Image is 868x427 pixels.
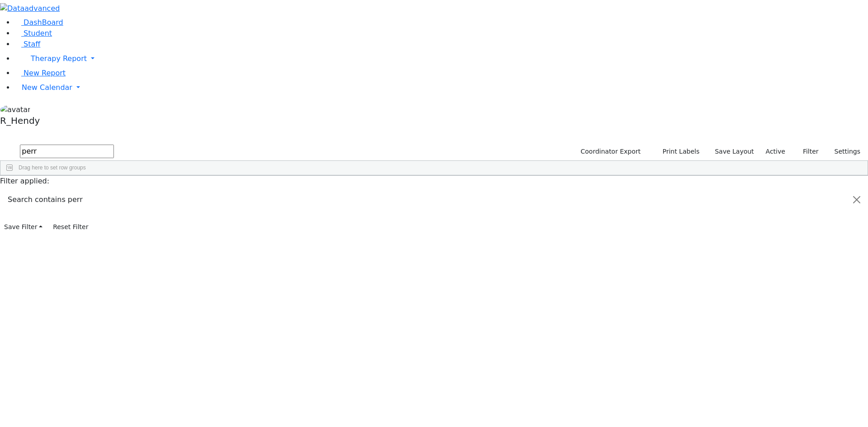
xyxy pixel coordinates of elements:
a: Student [14,29,52,38]
span: Student [24,29,52,38]
button: Close [846,187,868,212]
a: DashBoard [14,18,63,27]
button: Print Labels [652,145,703,159]
label: Active [762,145,789,159]
input: Search [20,145,114,158]
span: Drag here to set row groups [19,164,86,171]
span: New Calendar [22,83,72,92]
span: Therapy Report [31,54,87,63]
span: DashBoard [24,18,63,27]
span: New Report [24,69,66,77]
span: Staff [24,40,40,48]
button: Save Layout [711,145,758,159]
button: Settings [823,145,864,159]
a: New Calendar [14,79,868,97]
button: Filter [791,145,823,159]
a: Therapy Report [14,50,868,68]
a: New Report [14,69,66,77]
a: Staff [14,40,40,48]
button: Coordinator Export [575,145,645,159]
button: Reset Filter [49,220,92,234]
